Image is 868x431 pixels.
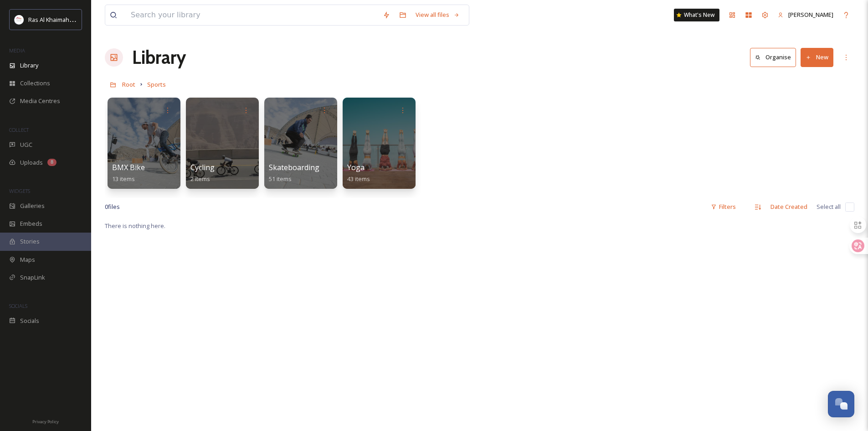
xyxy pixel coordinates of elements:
input: Search your library [126,5,378,25]
button: Open Chat [828,391,854,417]
a: Cycling2 items [190,163,215,183]
span: 51 items [269,175,292,183]
span: Stories [20,237,40,246]
span: MEDIA [9,47,25,54]
span: Skateboarding [269,162,319,172]
span: [PERSON_NAME] [788,10,833,19]
span: Media Centres [20,97,60,105]
a: View all files [411,6,464,24]
span: COLLECT [9,126,29,133]
span: Maps [20,255,35,264]
span: 0 file s [105,203,120,211]
span: 43 items [347,175,370,183]
a: Privacy Policy [32,415,59,426]
span: Privacy Policy [32,419,59,425]
span: UGC [20,140,32,149]
span: WIDGETS [9,187,30,194]
span: Cycling [190,162,215,172]
a: BMX Bike13 items [112,163,145,183]
span: Ras Al Khaimah Tourism Development Authority [28,15,157,24]
div: Filters [706,198,740,216]
a: Library [132,44,186,71]
button: Organise [750,48,796,67]
a: Yoga43 items [347,163,370,183]
span: Embeds [20,219,42,228]
span: Yoga [347,162,365,172]
span: There is nothing here. [105,222,165,230]
div: 8 [47,159,56,166]
img: Logo_RAKTDA_RGB-01.png [15,15,24,24]
span: Select all [817,203,841,211]
span: Collections [20,79,50,88]
a: [PERSON_NAME] [773,6,838,24]
span: Library [20,61,38,70]
a: Sports [147,79,166,90]
a: What's New [674,9,719,21]
span: Socials [20,317,39,325]
div: Date Created [766,198,812,216]
span: Galleries [20,202,45,210]
span: SnapLink [20,273,45,282]
button: New [801,48,833,67]
span: 13 items [112,175,135,183]
span: Uploads [20,158,43,167]
a: Skateboarding51 items [269,163,319,183]
span: Sports [147,80,166,88]
span: Root [122,80,135,88]
span: BMX Bike [112,162,145,172]
span: 2 items [190,175,210,183]
span: SOCIALS [9,302,27,309]
a: Root [122,79,135,90]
